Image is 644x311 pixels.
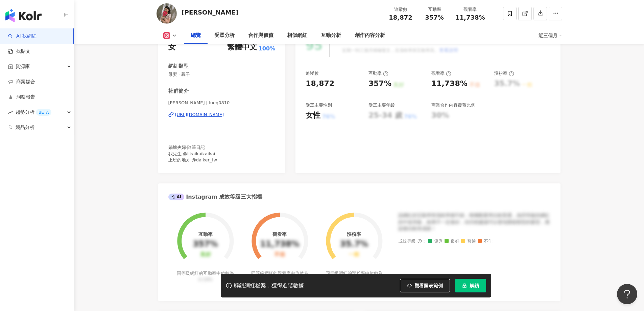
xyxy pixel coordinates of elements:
[388,6,413,13] div: 追蹤數
[431,102,475,108] div: 商業合作內容覆蓋比例
[428,239,443,244] span: 優秀
[168,194,185,200] div: AI
[168,71,276,77] span: 母嬰 · 親子
[5,9,42,22] img: logo
[355,31,385,40] div: 創作內容分析
[321,31,341,40] div: 互動分析
[8,79,35,85] a: 商案媒合
[274,251,285,258] div: 不佳
[400,279,450,292] button: 觀看圖表範例
[250,270,309,283] div: 同等級網紅的觀看率中位數為
[398,239,550,244] div: 成效等級 ：
[200,251,211,258] div: 良好
[272,231,287,237] div: 觀看率
[414,283,443,288] span: 觀看圖表範例
[214,31,235,40] div: 受眾分析
[431,70,451,76] div: 觀看率
[306,79,334,89] div: 18,872
[349,251,359,258] div: 一般
[347,231,361,237] div: 漲粉率
[168,145,217,162] span: 鍋爐夫婦-隨筆日記 我先生 @likaikaikaikai 上班的地方 @daiker_tw
[470,283,479,288] span: 解鎖
[455,279,486,292] button: 解鎖
[168,193,262,201] div: Instagram 成效等級三大指標
[478,239,493,244] span: 不佳
[494,70,514,76] div: 漲粉率
[306,70,319,76] div: 追蹤數
[287,31,307,40] div: 相似網紅
[191,31,201,40] div: 總覽
[8,48,30,55] a: 找貼文
[260,240,300,249] div: 11,738%
[248,31,273,40] div: 合作與價值
[368,102,395,108] div: 受眾主要年齡
[168,88,189,95] div: 社群簡介
[306,110,320,121] div: 女性
[175,112,224,118] div: [URL][DOMAIN_NAME]
[455,6,485,13] div: 觀看率
[539,30,562,41] div: 近三個月
[306,102,332,108] div: 受眾主要性別
[259,45,275,52] span: 100%
[325,270,384,283] div: 同等級網紅的漲粉率中位數為
[157,3,177,24] img: KOL Avatar
[368,70,388,76] div: 互動率
[8,33,37,40] a: searchAI 找網紅
[8,94,35,101] a: 洞察報告
[16,59,30,74] span: 資源庫
[461,239,476,244] span: 普通
[462,283,467,288] span: lock
[182,8,238,17] div: [PERSON_NAME]
[422,6,447,13] div: 互動率
[234,282,304,289] div: 解鎖網紅檔案，獲得進階數據
[36,109,51,116] div: BETA
[198,231,213,237] div: 互動率
[168,63,189,70] div: 網紅類型
[8,110,13,115] span: rise
[368,79,391,89] div: 357%
[16,105,51,120] span: 趨勢分析
[227,42,257,52] div: 繁體中文
[168,100,276,106] span: [PERSON_NAME] | lueg0810
[176,270,235,283] div: 同等級網紅的互動率中位數為
[398,212,550,232] div: 該網紅的互動率和漲粉率都不錯，唯獨觀看率比較普通，為同等級的網紅的中低等級，效果不一定會好，但仍然建議可以發包開箱類型的案型，應該會比較有成效！
[168,42,176,52] div: 女
[425,14,444,21] span: 357%
[431,79,468,89] div: 11,738%
[168,112,276,118] a: [URL][DOMAIN_NAME]
[389,14,412,21] span: 18,872
[340,240,368,249] div: 35.7%
[455,14,485,21] span: 11,738%
[16,120,34,135] span: 競品分析
[445,239,459,244] span: 良好
[193,240,218,249] div: 357%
